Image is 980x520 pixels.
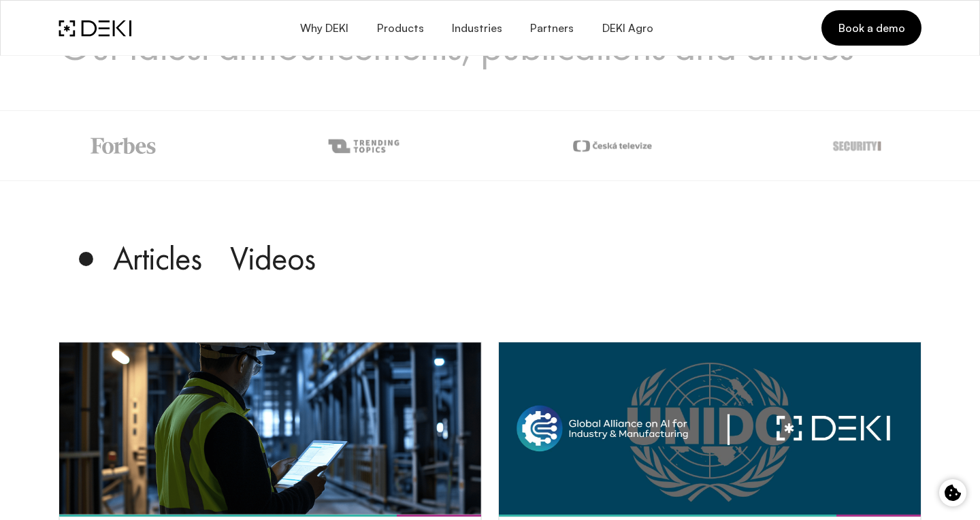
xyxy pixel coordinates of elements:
[286,12,362,44] button: Why DEKI
[362,12,437,44] button: Products
[838,20,905,35] span: Book a demo
[516,12,587,44] a: Partners
[376,22,423,35] span: Products
[113,239,201,279] div: Articles
[499,342,921,515] img: Frame%202.jpg
[821,10,921,46] a: Book a demo
[11,137,235,155] img: forbes.png
[500,137,725,155] img: ct.png
[59,342,481,515] img: news%20%281%29.png
[587,12,666,44] a: DEKI Agro
[59,20,131,37] img: DEKI Logo
[451,22,502,35] span: Industries
[601,22,653,35] span: DEKI Agro
[745,137,970,155] img: security.png
[299,22,348,35] span: Why DEKI
[256,137,480,155] img: td.png
[939,479,966,506] button: Cookie control
[230,239,315,279] div: Videos
[529,22,574,35] span: Partners
[438,12,516,44] button: Industries
[218,244,327,274] a: Videos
